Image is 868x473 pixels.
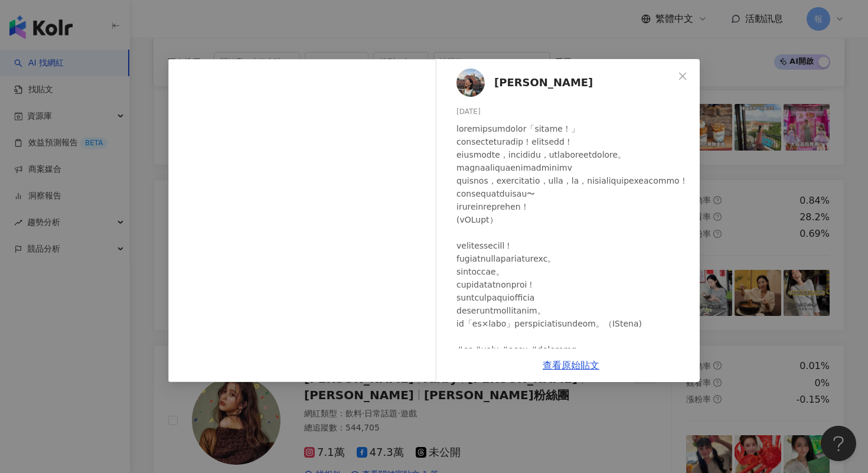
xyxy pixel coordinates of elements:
button: Close [671,64,694,88]
a: KOL Avatar[PERSON_NAME] [456,68,674,97]
span: [PERSON_NAME] [494,74,593,91]
img: KOL Avatar [456,68,485,97]
span: close [678,71,687,81]
a: 查看原始貼文 [543,360,599,371]
div: loremipsumdolor「sitame！」 consecteturadip！elitsedd！ eiusmodte，incididu，utlaboreetdolore。 magnaaliq... [456,122,690,395]
div: [DATE] [456,106,690,118]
